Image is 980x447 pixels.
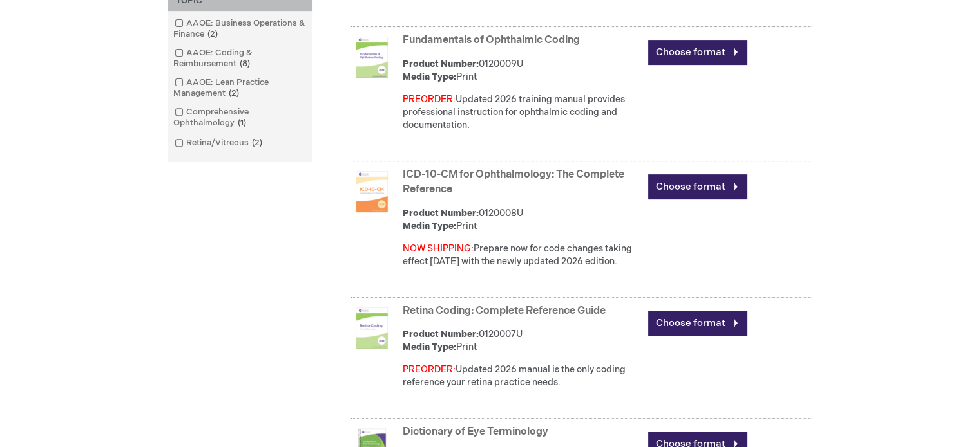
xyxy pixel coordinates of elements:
strong: Media Type: [403,342,456,352]
div: Prepare now for code changes taking effect [DATE] with the newly updated 2026 edition. [403,242,642,268]
span: 2 [249,138,265,148]
font: NOW SHIPPING: [403,243,474,254]
img: ICD-10-CM for Ophthalmology: The Complete Reference [351,171,392,212]
div: 0120009U Print [403,58,642,84]
span: 2 [226,88,242,98]
img: Retina Coding: Complete Reference Guide [351,307,392,349]
font: PREORDER: [403,94,456,105]
a: ICD-10-CM for Ophthalmology: The Complete Reference [403,169,624,196]
a: Choose format [648,174,747,199]
a: AAOE: Business Operations & Finance2 [171,17,309,41]
a: Comprehensive Ophthalmology1 [171,106,309,129]
span: 1 [235,118,249,128]
strong: Media Type: [403,221,456,232]
a: Fundamentals of Ophthalmic Coding [403,34,580,46]
a: Retina/Vitreous2 [171,137,267,149]
a: Choose format [648,311,747,336]
a: Choose format [648,40,747,65]
p: Updated 2026 manual is the only coding reference your retina practice needs. [403,363,642,389]
a: AAOE: Lean Practice Management2 [171,77,309,100]
div: 0120007U Print [403,328,642,354]
img: Fundamentals of Ophthalmic Coding [351,37,392,78]
a: Retina Coding: Complete Reference Guide [403,305,606,317]
span: 2 [204,29,221,39]
a: AAOE: Coding & Reimbursement8 [171,47,309,70]
strong: Product Number: [403,59,479,69]
strong: Media Type: [403,71,456,82]
strong: Product Number: [403,208,479,219]
font: PREORDER: [403,364,456,375]
div: 0120008U Print [403,207,642,233]
span: 8 [236,59,253,69]
strong: Product Number: [403,329,479,340]
p: Updated 2026 training manual provides professional instruction for ophthalmic coding and document... [403,93,642,132]
a: Dictionary of Eye Terminology [403,426,548,438]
